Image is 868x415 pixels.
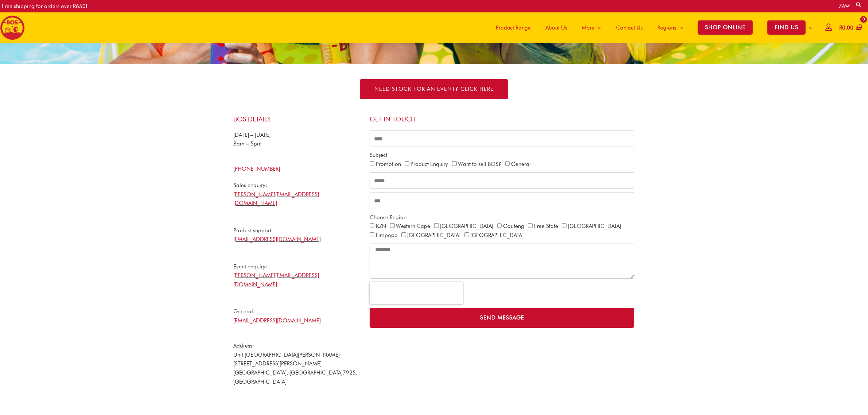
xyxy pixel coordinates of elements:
[609,12,650,43] a: Contact Us
[234,342,340,358] span: Address: Unit [GEOGRAPHIC_DATA][PERSON_NAME]
[234,181,362,325] p: Sales enquiry: Product support: Event enquiry: General:
[839,24,853,31] bdi: 0.00
[376,161,401,167] label: Promotion
[483,12,820,43] nav: Site Navigation
[370,308,635,328] button: Send Message
[376,232,398,238] label: Limpopo
[650,12,690,43] a: Regions
[234,132,271,138] span: [DATE] – [DATE]
[440,223,494,229] label: [GEOGRAPHIC_DATA]
[374,86,494,92] span: NEED STOCK FOR AN EVENT? Click here
[370,115,635,123] h4: Get in touch
[234,272,319,288] a: [PERSON_NAME][EMAIL_ADDRESS][DOMAIN_NAME]
[408,232,461,238] label: [GEOGRAPHIC_DATA]
[234,360,322,367] span: [STREET_ADDRESS][PERSON_NAME]
[534,223,558,229] label: Free State
[411,161,448,167] label: Product Enquiry
[568,223,621,229] label: [GEOGRAPHIC_DATA]
[234,236,321,243] a: [EMAIL_ADDRESS][DOMAIN_NAME]
[839,24,842,31] span: R
[511,161,531,167] label: General
[767,20,806,35] span: FIND US
[360,79,508,99] a: NEED STOCK FOR AN EVENT? Click here
[234,140,262,147] span: 8am – 5pm
[657,17,676,39] span: Regions
[690,12,760,43] a: SHOP ONLINE
[370,213,406,222] label: Choose Region
[489,12,538,43] a: Product Range
[458,161,502,167] label: Want to sell BOS?
[234,369,343,376] span: [GEOGRAPHIC_DATA], [GEOGRAPHIC_DATA]
[234,317,321,324] a: [EMAIL_ADDRESS][DOMAIN_NAME]
[370,131,635,331] form: CONTACT ALL
[538,12,575,43] a: About Us
[234,166,280,172] a: [PHONE_NUMBER]
[839,3,850,9] a: ZA
[545,17,567,39] span: About Us
[575,12,609,43] a: More
[698,20,753,35] span: SHOP ONLINE
[376,223,386,229] label: KZN
[496,17,531,39] span: Product Range
[234,115,362,123] h4: BOS Details
[616,17,643,39] span: Contact Us
[234,191,319,207] a: [PERSON_NAME][EMAIL_ADDRESS][DOMAIN_NAME]
[471,232,524,238] label: [GEOGRAPHIC_DATA]
[480,315,524,321] span: Send Message
[370,282,463,304] iframe: reCAPTCHA
[396,223,431,229] label: Western Cape
[234,369,358,385] span: 7925, [GEOGRAPHIC_DATA]
[855,1,863,8] a: Search button
[370,151,387,160] label: Subject
[582,17,595,39] span: More
[503,223,524,229] label: Gauteng
[838,20,863,36] a: View Shopping Cart, empty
